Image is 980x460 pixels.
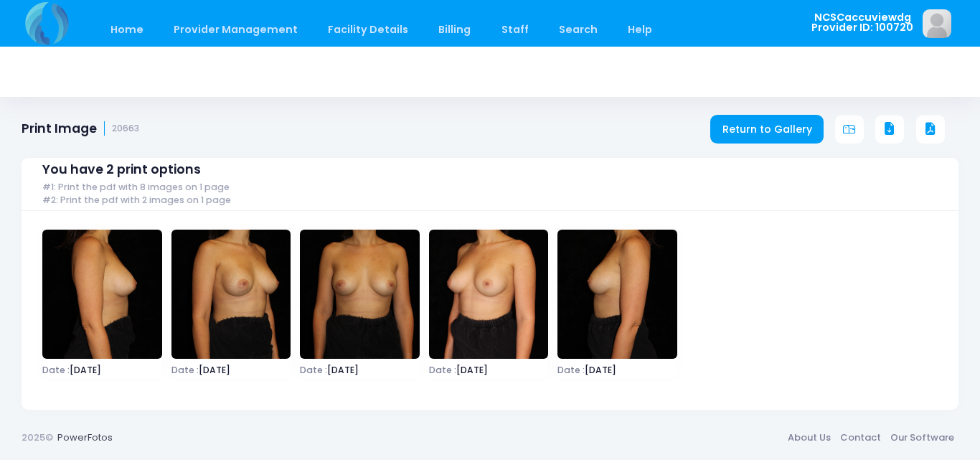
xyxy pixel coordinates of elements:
[171,366,291,375] span: [DATE]
[96,13,157,47] a: Home
[885,425,958,451] a: Our Software
[22,431,53,444] span: 2025©
[314,13,423,47] a: Facility Details
[57,431,113,444] a: PowerFotos
[159,13,311,47] a: Provider Management
[557,364,585,376] span: Date :
[42,364,70,376] span: Date :
[300,364,327,376] span: Date :
[545,13,611,47] a: Search
[425,13,485,47] a: Billing
[42,162,201,177] span: You have 2 print options
[112,123,139,134] small: 20663
[171,230,291,359] img: image
[429,366,548,375] span: [DATE]
[923,9,951,38] img: image
[42,182,230,193] span: #1: Print the pdf with 8 images on 1 page
[811,12,913,33] span: NCSCaccuviewdg Provider ID: 100720
[835,425,885,451] a: Contact
[42,230,161,359] img: image
[171,364,199,376] span: Date :
[22,121,139,136] h1: Print Image
[557,366,677,375] span: [DATE]
[42,195,231,206] span: #2: Print the pdf with 2 images on 1 page
[710,115,824,144] a: Return to Gallery
[429,230,548,359] img: image
[300,366,419,375] span: [DATE]
[783,425,835,451] a: About Us
[429,364,456,376] span: Date :
[557,230,677,359] img: image
[614,13,666,47] a: Help
[487,13,542,47] a: Staff
[300,230,419,359] img: image
[42,366,161,375] span: [DATE]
